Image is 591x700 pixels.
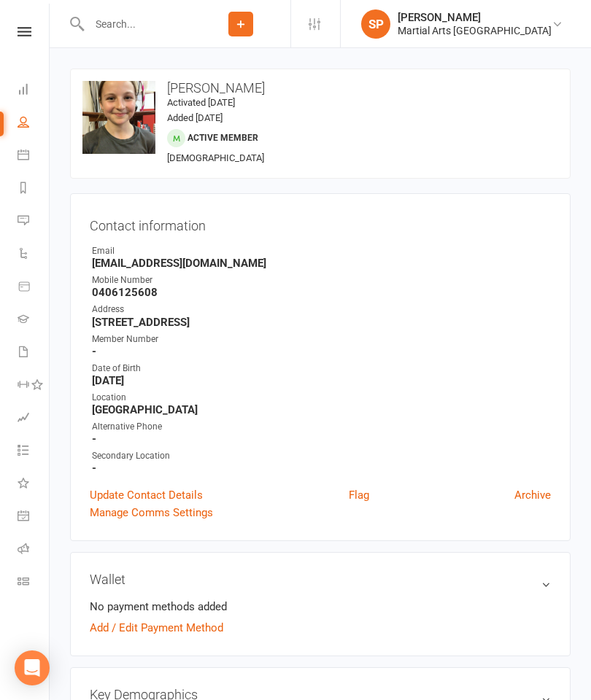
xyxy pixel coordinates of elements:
a: General attendance kiosk mode [18,501,50,534]
a: Reports [18,173,50,206]
a: Assessments [18,402,50,435]
div: Mobile Number [92,273,551,287]
div: Secondary Location [92,449,551,463]
strong: - [92,432,551,446]
a: Calendar [18,140,50,173]
strong: - [92,462,551,475]
strong: [EMAIL_ADDRESS][DOMAIN_NAME] [92,257,551,270]
div: Martial Arts [GEOGRAPHIC_DATA] [398,24,552,37]
strong: [GEOGRAPHIC_DATA] [92,403,551,416]
a: People [18,107,50,140]
a: Add / Edit Payment Method [90,619,223,637]
span: Active member [188,133,258,143]
h3: Contact information [90,213,551,233]
div: Location [92,391,551,405]
img: image1754984148.png [82,81,155,154]
a: Class kiosk mode [18,567,50,599]
a: Archive [514,486,551,504]
a: Flag [349,486,369,504]
strong: - [92,345,551,358]
div: Email [92,244,551,258]
a: What's New [18,468,50,501]
a: Dashboard [18,74,50,107]
div: Alternative Phone [92,420,551,434]
div: SP [361,9,390,39]
time: Activated [DATE] [167,97,235,108]
a: Manage Comms Settings [90,504,213,521]
time: Added [DATE] [167,112,223,123]
div: Date of Birth [92,362,551,376]
span: [DEMOGRAPHIC_DATA] [167,152,264,163]
strong: 0406125608 [92,286,551,299]
div: Address [92,303,551,316]
a: Product Sales [18,271,50,304]
li: No payment methods added [90,598,551,615]
div: [PERSON_NAME] [398,11,552,24]
input: Search... [85,14,191,34]
h3: Wallet [90,572,551,587]
strong: [STREET_ADDRESS] [92,316,551,329]
div: Open Intercom Messenger [15,650,50,685]
a: Update Contact Details [90,486,203,504]
div: Member Number [92,332,551,346]
h3: [PERSON_NAME] [82,81,558,96]
strong: [DATE] [92,374,551,387]
a: Roll call kiosk mode [18,534,50,567]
